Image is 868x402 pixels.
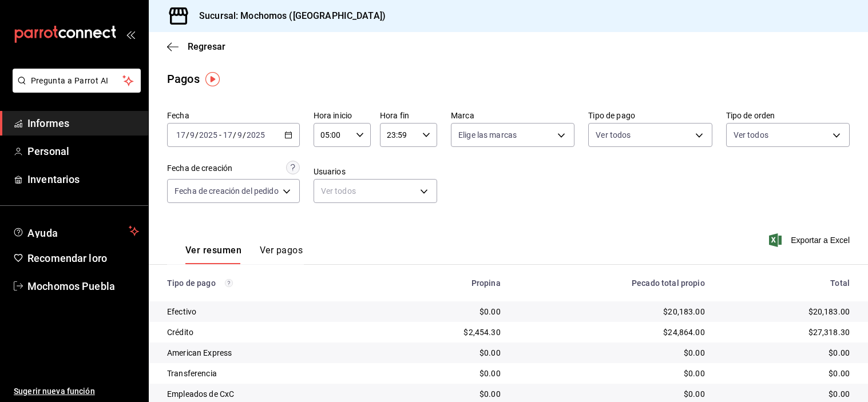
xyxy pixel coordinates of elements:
font: Mochomos Puebla [27,280,115,292]
font: Transferencia [167,369,217,378]
font: Exportar a Excel [791,236,850,245]
font: $0.00 [479,369,501,378]
font: Ver pagos [260,245,303,256]
button: Exportar a Excel [771,233,850,247]
font: Tipo de pago [588,111,635,120]
font: $0.00 [684,348,705,357]
font: / [233,130,236,140]
input: ---- [246,130,265,140]
input: -- [237,130,243,140]
font: $0.00 [829,389,850,399]
font: $0.00 [684,369,705,378]
font: Sucursal: Mochomos ([GEOGRAPHIC_DATA]) [199,10,386,21]
input: -- [189,130,195,140]
font: Inventarios [27,173,80,185]
font: $2,454.30 [463,328,500,337]
font: Marca [451,111,474,120]
font: Empleados de CxC [167,389,234,399]
font: $20,183.00 [808,307,850,316]
font: $20,183.00 [663,307,705,316]
font: - [219,130,221,140]
font: Pecado total propio [632,278,705,288]
font: Recomendar loro [27,252,107,264]
font: Ayuda [27,227,58,239]
font: / [243,130,246,140]
font: Tipo de orden [726,111,775,120]
font: $0.00 [479,348,501,357]
font: $0.00 [684,389,705,399]
font: Ver todos [734,130,768,140]
font: Total [830,278,850,288]
font: Hora fin [380,111,409,120]
img: Marcador de información sobre herramientas [205,72,220,86]
font: Fecha de creación del pedido [175,186,279,196]
font: Usuarios [314,167,346,176]
font: Fecha [167,111,189,120]
font: / [195,130,199,140]
div: pestañas de navegación [185,244,303,264]
font: Pregunta a Parrot AI [31,76,109,85]
font: $0.00 [829,369,850,378]
input: -- [223,130,233,140]
font: Elige las marcas [458,130,517,140]
font: Fecha de creación [167,164,232,173]
font: Pagos [167,72,200,86]
button: Pregunta a Parrot AI [13,69,141,93]
button: Regresar [167,41,225,52]
font: Regresar [188,41,225,52]
font: Propina [471,278,501,288]
font: Tipo de pago [167,278,216,288]
font: Efectivo [167,307,196,316]
input: ---- [199,130,218,140]
font: Ver todos [596,130,631,140]
font: Ver todos [321,186,356,196]
font: Hora inicio [314,111,352,120]
font: / [186,130,189,140]
font: Informes [27,117,69,129]
svg: Los pagos realizados con Pay y otras terminales son montos brutos. [225,279,233,287]
font: $0.00 [829,348,850,357]
font: $27,318.30 [808,328,850,337]
font: $0.00 [479,307,501,316]
font: American Express [167,348,232,357]
font: Ver resumen [185,245,241,256]
input: -- [176,130,186,140]
font: Crédito [167,328,193,337]
button: abrir_cajón_menú [126,30,135,39]
font: Personal [27,145,69,157]
a: Pregunta a Parrot AI [8,83,141,95]
font: $0.00 [479,389,501,399]
font: Sugerir nueva función [14,387,95,396]
font: $24,864.00 [663,328,705,337]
